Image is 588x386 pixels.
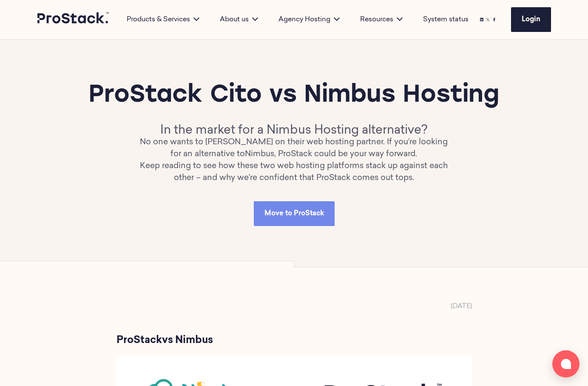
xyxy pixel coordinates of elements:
div: Agency Hosting [268,14,350,25]
span: vs Nimbus [162,335,213,346]
a: Login [511,7,551,32]
h1: ProStack Cito vs Nimbus Hosting [88,80,499,111]
button: Open chat window [552,350,579,377]
p: No one wants to [PERSON_NAME] on their web hosting partner. If you’re looking for an alternative ... [140,137,448,160]
span: Move to ProStack [264,210,324,217]
p: Keep reading to see how these two web hosting platforms stack up against each other – and why we’... [140,160,448,184]
div: About us [210,14,268,25]
span: Login [522,16,540,23]
p: [DATE] [451,301,472,312]
span: ProStack [116,335,162,346]
a: System status [423,14,469,25]
div: Products & Services [116,14,210,25]
a: Prostack logo [37,12,110,27]
a: Move to ProStack [254,201,335,226]
a: Nimbus [245,150,274,158]
div: Resources [350,14,413,25]
h2: In the market for a Nimbus Hosting alternative? [140,125,448,137]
